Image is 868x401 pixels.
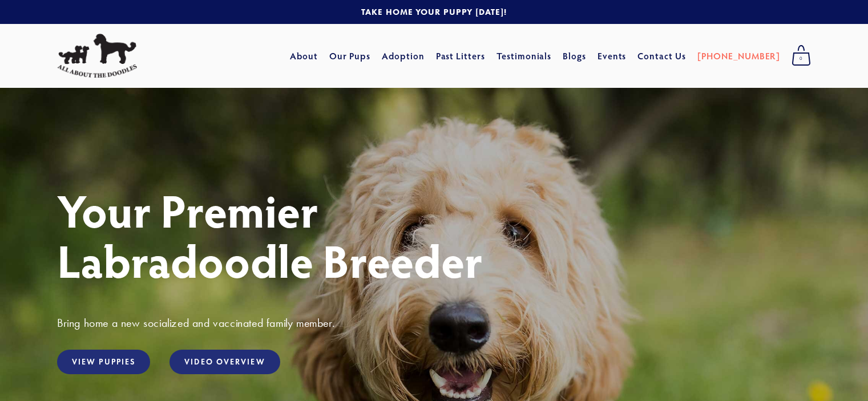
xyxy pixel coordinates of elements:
a: Testimonials [496,46,552,66]
a: Contact Us [637,46,686,66]
a: Events [597,46,627,66]
a: Our Pups [329,46,371,66]
img: All About The Doodles [57,34,137,78]
h1: Your Premier Labradoodle Breeder [57,185,811,285]
span: 0 [792,51,811,66]
h3: Bring home a new socialized and vaccinated family member. [57,315,811,330]
a: 0 items in cart [786,42,817,70]
a: [PHONE_NUMBER] [697,46,780,66]
a: Blogs [563,46,586,66]
a: Past Litters [436,50,486,62]
a: Adoption [382,46,425,66]
a: Video Overview [169,350,280,374]
a: About [290,46,318,66]
a: View Puppies [57,350,150,374]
